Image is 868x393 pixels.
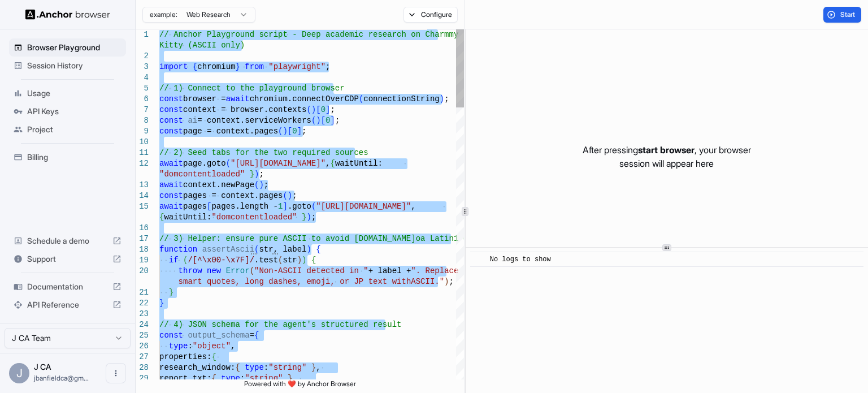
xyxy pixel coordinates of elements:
[259,180,263,189] span: )
[159,159,183,168] span: await
[254,256,278,265] span: .test
[440,94,444,103] span: )
[311,105,316,114] span: )
[211,352,216,361] span: {
[278,202,283,211] span: 1
[476,254,481,265] span: ​
[169,342,188,351] span: type
[202,245,254,254] span: assertAscii
[302,256,306,265] span: )
[136,83,149,94] div: 5
[159,299,164,308] span: }
[183,191,283,200] span: pages = context.pages
[136,201,149,212] div: 15
[292,127,297,136] span: 0
[231,342,235,351] span: ,
[27,152,121,163] span: Billing
[106,363,126,383] button: Open menu
[136,244,149,255] div: 18
[638,144,695,156] span: start browser
[283,127,287,136] span: )
[9,84,126,102] div: Usage
[240,374,245,383] span: :
[136,51,149,62] div: 2
[823,7,861,23] button: Start
[159,245,197,254] span: function
[159,62,188,71] span: import
[311,213,316,222] span: ;
[27,281,108,292] span: Documentation
[211,202,278,211] span: pages.length -
[316,116,320,125] span: )
[244,379,356,393] span: Powered with ❤️ by Anchor Browser
[136,126,149,137] div: 9
[159,116,183,125] span: const
[226,94,250,103] span: await
[397,30,458,39] span: ch on Charmmy
[136,255,149,266] div: 19
[183,256,188,265] span: (
[164,213,211,222] span: waitUntil:
[449,277,454,286] span: ;
[250,170,254,179] span: }
[254,170,259,179] span: )
[292,374,297,383] span: ,
[9,250,126,268] div: Support
[288,374,292,383] span: }
[235,62,240,71] span: }
[136,29,149,40] div: 1
[311,116,316,125] span: (
[136,137,149,148] div: 10
[179,266,202,275] span: throw
[268,363,306,372] span: "string"
[136,105,149,115] div: 7
[9,102,126,120] div: API Keys
[245,62,264,71] span: from
[159,148,368,157] span: // 2) Seed tabs for the two required sources
[297,256,302,265] span: )
[169,288,173,297] span: }
[9,363,29,383] div: J
[169,256,179,265] span: if
[321,116,325,125] span: [
[136,298,149,309] div: 22
[136,191,149,201] div: 14
[159,331,183,340] span: const
[179,277,411,286] span: smart quotes, long dashes, emoji, or JP text with
[159,363,235,372] span: research_window:
[27,106,121,117] span: API Keys
[159,170,245,179] span: "domcontentloaded"
[136,266,149,277] div: 20
[27,299,108,310] span: API Reference
[250,266,254,275] span: (
[188,256,254,265] span: /[^\x00-\x7F]/
[297,127,302,136] span: ]
[316,202,411,211] span: "[URL][DOMAIN_NAME]"
[283,191,287,200] span: (
[211,374,216,383] span: {
[159,84,345,93] span: // 1) Connect to the playground browser
[359,94,363,103] span: (
[9,120,126,139] div: Project
[311,256,316,265] span: {
[335,159,383,168] span: waitUntil:
[444,94,449,103] span: ;
[211,213,297,222] span: "domcontentloaded"
[183,202,207,211] span: pages
[9,148,126,166] div: Billing
[27,235,108,247] span: Schedule a demo
[136,341,149,352] div: 26
[159,202,183,211] span: await
[136,72,149,83] div: 4
[302,213,306,222] span: }
[159,41,245,50] span: Kitty (ASCII only)
[254,331,259,340] span: {
[226,159,231,168] span: (
[27,253,108,265] span: Support
[268,62,325,71] span: "playwright"
[316,245,320,254] span: {
[136,319,149,330] div: 24
[159,191,183,200] span: const
[278,256,283,265] span: (
[136,373,149,384] div: 29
